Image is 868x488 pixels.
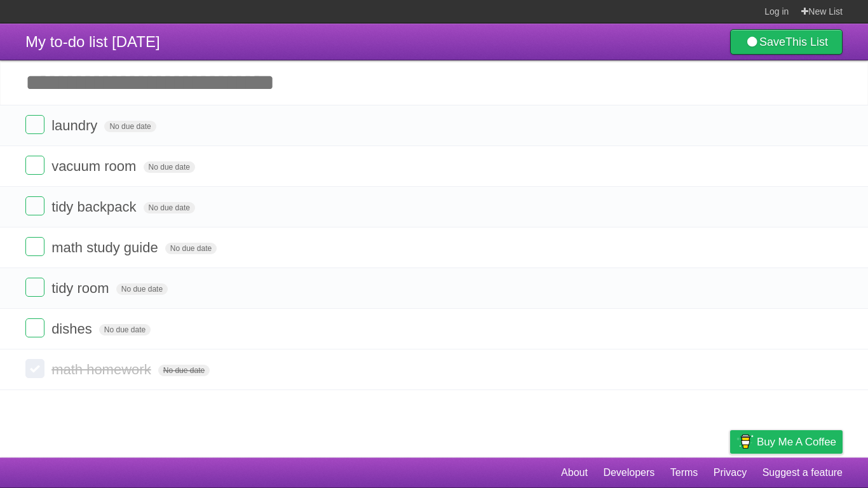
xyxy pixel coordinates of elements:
span: No due date [116,283,168,295]
span: math study guide [51,240,161,255]
span: math homework [51,362,154,377]
span: tidy backpack [51,199,139,215]
span: Buy me a coffee [757,431,836,453]
a: Developers [603,461,654,485]
label: Done [25,359,44,378]
a: Buy me a coffee [730,430,843,454]
span: laundry [51,118,100,133]
label: Done [25,237,44,256]
span: My to-do list [DATE] [25,33,160,50]
a: Suggest a feature [763,461,843,485]
span: No due date [165,243,217,254]
a: SaveThis List [730,29,843,55]
a: About [561,461,588,485]
label: Done [25,156,44,175]
img: Buy me a coffee [736,431,754,452]
span: tidy room [51,280,112,296]
span: No due date [99,324,151,335]
label: Done [25,196,44,215]
span: No due date [144,161,195,173]
span: vacuum room [51,158,139,174]
span: No due date [158,365,210,376]
a: Terms [670,461,698,485]
span: dishes [51,321,95,337]
span: No due date [104,121,156,132]
label: Done [25,278,44,297]
span: No due date [144,202,195,213]
b: This List [785,36,828,48]
label: Done [25,115,44,134]
a: Privacy [714,461,747,485]
label: Done [25,318,44,337]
